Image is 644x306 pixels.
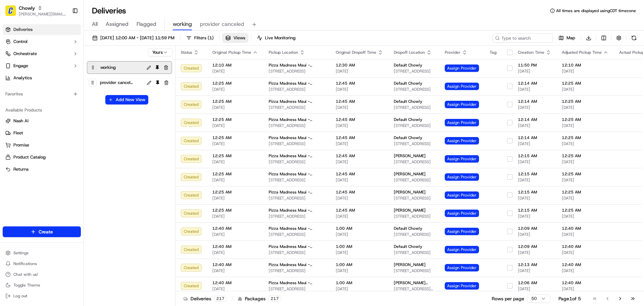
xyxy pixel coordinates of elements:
div: Page 1 of 5 [558,295,581,302]
span: [STREET_ADDRESS] [269,177,325,183]
span: 12:25 AM [212,189,258,195]
span: Assign Provider [445,173,479,181]
span: [DATE] [336,232,383,237]
span: [DATE] [562,250,608,255]
span: 12:40 AM [562,244,608,249]
button: Log out [3,291,81,301]
span: 12:15 AM [518,153,551,159]
span: 1:00 AM [336,244,383,249]
span: [DATE] [336,87,383,92]
span: Log out [13,293,27,299]
span: [STREET_ADDRESS] [394,159,434,165]
button: Engage [3,60,81,71]
button: Fleet [3,128,81,138]
span: [DATE] [212,232,258,237]
span: 12:25 AM [212,117,258,122]
a: Fleet [5,130,78,136]
button: Chat with us! [3,270,81,279]
span: 1:00 AM [336,226,383,231]
span: Original Pickup Time [212,50,251,55]
span: 12:45 AM [336,99,383,104]
span: [DATE] [212,87,258,92]
span: [DATE] [336,159,383,165]
span: [STREET_ADDRESS] [394,195,434,201]
span: Assign Provider [445,101,479,108]
span: 12:40 AM [562,262,608,267]
span: Assign Provider [445,228,479,235]
span: 12:09 AM [518,226,551,231]
span: Chowly [19,5,35,11]
span: [STREET_ADDRESS] [269,250,325,255]
span: [STREET_ADDRESS] [269,141,325,146]
span: 12:14 AM [518,99,551,104]
span: Engage [13,63,28,69]
span: Provider [445,50,461,55]
span: 12:25 AM [212,135,258,140]
div: 💻 [57,151,62,156]
span: 12:25 AM [212,81,258,86]
span: 12:25 AM [562,117,608,122]
span: Pylon [67,167,81,172]
span: [DATE] [562,195,608,201]
span: [DATE] [562,105,608,110]
span: Default Chowly [394,99,422,104]
span: [DATE] [212,69,258,74]
span: 12:45 AM [336,208,383,213]
span: [DATE] [518,123,551,128]
span: 12:40 AM [212,262,258,267]
span: Create [39,228,53,235]
a: Deliveries [3,24,81,35]
span: Pizza Madness Maui - 1455SKiheiRdUnit#103Kihei [269,81,325,86]
span: 12:10 AM [562,62,608,68]
span: working [100,63,116,72]
img: Chowly [5,5,16,16]
div: 217 [214,296,227,302]
p: Welcome 👋 [7,27,122,38]
span: [DATE] [336,268,383,273]
span: [DATE] [562,123,608,128]
span: [PERSON_NAME] Apple [394,280,434,286]
span: Analytics [13,75,32,81]
span: [STREET_ADDRESS] [269,232,325,237]
span: 12:06 AM [518,280,551,286]
div: We're available if you need us! [30,71,92,76]
a: Returns [5,166,78,172]
span: Assigned [106,20,128,28]
span: [STREET_ADDRESS] [394,141,434,146]
span: Original Dropoff Time [336,50,376,55]
span: Chat with us! [13,272,38,277]
span: [DATE] [336,250,383,255]
span: Assign Provider [445,246,479,253]
p: Rows per page [492,295,524,302]
span: [DATE] [518,69,551,74]
span: [DATE] [562,232,608,237]
span: [DATE] [518,87,551,92]
span: All times are displayed using CDT timezone [556,8,636,13]
span: 12:14 AM [518,135,551,140]
span: 12:25 AM [212,99,258,104]
div: 📗 [7,151,12,156]
span: Pizza Madness Maui - 1455SKiheiRdUnit#103Kihei [269,189,325,195]
span: Tag [490,50,496,55]
span: Orchestrate [13,51,37,57]
span: [STREET_ADDRESS] [394,232,434,237]
div: 217 [268,296,281,302]
span: [STREET_ADDRESS] [269,159,325,165]
span: Assign Provider [445,155,479,163]
span: [DATE] [562,268,608,273]
span: [STREET_ADDRESS] [269,123,325,128]
span: [DATE] [212,123,258,128]
span: Assign Provider [445,119,479,126]
span: Pizza Madness Maui - 1455SKiheiRdUnit#103Kihei [269,171,325,177]
span: [PERSON_NAME] [21,104,54,110]
button: Live Monitoring [254,33,299,43]
span: [DATE] [212,159,258,165]
button: Refresh [629,33,639,43]
span: Pizza Madness Maui - 1455SKiheiRdUnit#103Kihei [269,62,325,68]
span: 12:25 AM [212,208,258,213]
span: [STREET_ADDRESS][MEDICAL_DATA] [394,286,434,292]
span: Nash AI [13,118,29,124]
img: Nash [7,7,20,20]
a: Product Catalog [5,154,78,160]
span: [STREET_ADDRESS] [394,177,434,183]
